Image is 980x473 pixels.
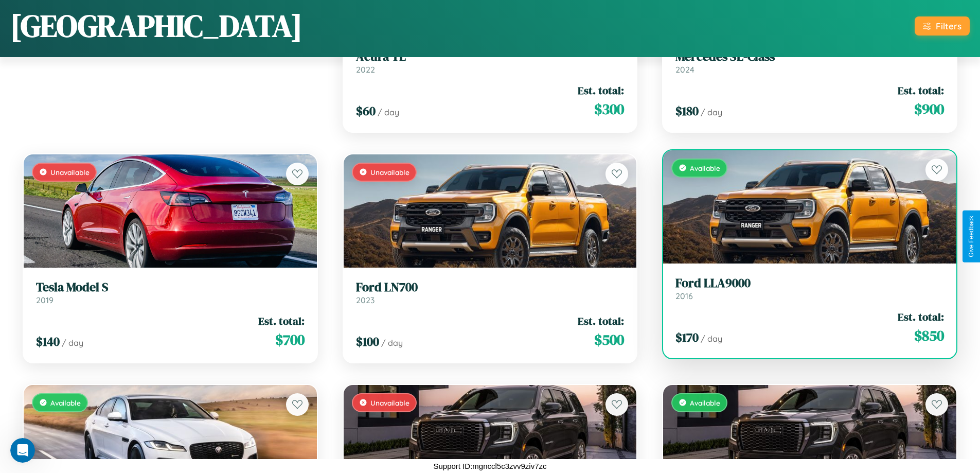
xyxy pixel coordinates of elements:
[356,64,375,75] span: 2022
[914,325,944,346] span: $ 850
[356,333,379,350] span: $ 100
[701,334,722,344] span: / day
[578,313,624,328] span: Est. total:
[675,102,699,119] span: $ 180
[675,291,693,301] span: 2016
[675,64,694,75] span: 2024
[381,338,403,348] span: / day
[370,168,409,177] span: Unavailable
[36,333,60,350] span: $ 140
[10,5,302,47] h1: [GEOGRAPHIC_DATA]
[50,398,81,407] span: Available
[356,295,375,305] span: 2023
[898,309,944,324] span: Est. total:
[36,280,305,295] h3: Tesla Model S
[914,99,944,119] span: $ 900
[258,313,305,328] span: Est. total:
[578,83,624,98] span: Est. total:
[936,21,961,31] div: Filters
[675,276,944,291] h3: Ford LLA9000
[594,329,624,350] span: $ 500
[915,16,970,36] button: Filters
[594,99,624,119] span: $ 300
[356,280,625,305] a: Ford LN7002023
[356,49,625,75] a: Acura TL2022
[275,329,305,350] span: $ 700
[356,102,376,119] span: $ 60
[50,168,90,177] span: Unavailable
[701,107,722,117] span: / day
[356,280,625,295] h3: Ford LN700
[690,398,720,407] span: Available
[36,280,305,305] a: Tesla Model S2019
[370,398,409,407] span: Unavailable
[968,216,975,257] div: Give Feedback
[675,49,944,75] a: Mercedes SL-Class2024
[898,83,944,98] span: Est. total:
[675,276,944,301] a: Ford LLA90002016
[378,107,399,117] span: / day
[356,49,625,64] h3: Acura TL
[10,438,35,463] iframe: Intercom live chat
[433,459,546,473] p: Support ID: mgnccl5c3zvv9ziv7zc
[675,49,944,64] h3: Mercedes SL-Class
[675,329,699,346] span: $ 170
[36,295,54,305] span: 2019
[62,338,83,348] span: / day
[690,164,720,172] span: Available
